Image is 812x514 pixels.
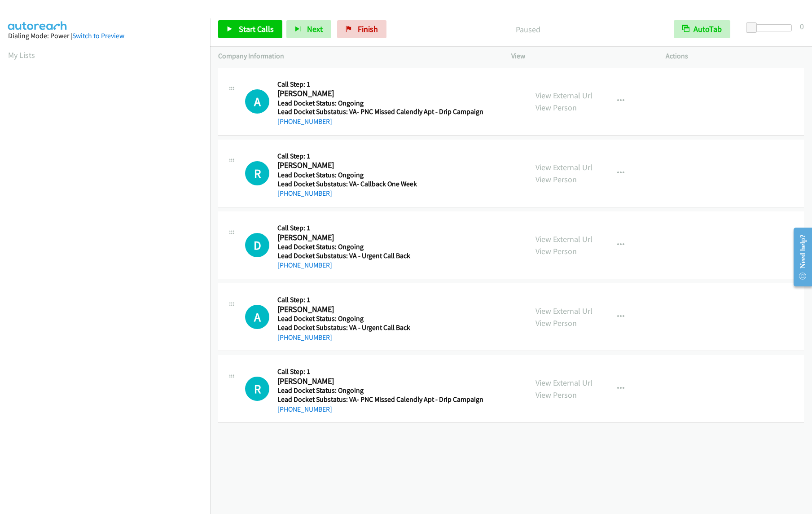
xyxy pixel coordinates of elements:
[277,261,332,269] a: [PHONE_NUMBER]
[286,20,331,38] button: Next
[666,51,804,62] p: Actions
[277,99,483,108] h5: Lead Docket Status: Ongoing
[277,304,480,315] h2: [PERSON_NAME]
[277,233,480,243] h2: [PERSON_NAME]
[358,24,378,34] span: Finish
[535,378,593,388] a: View External Url
[8,50,35,60] a: My Lists
[277,224,480,233] h5: Call Step: 1
[8,69,210,496] iframe: Dialpad
[674,20,730,38] button: AutoTab
[399,23,658,35] p: Paused
[277,160,480,171] h2: [PERSON_NAME]
[277,180,480,189] h5: Lead Docket Substatus: VA- Callback One Week
[245,89,269,114] h1: A
[277,152,480,161] h5: Call Step: 1
[72,31,124,40] a: Switch to Preview
[218,51,495,62] p: Company Information
[786,221,812,293] iframe: Resource Center
[245,233,269,257] div: The call is yet to be attempted
[277,295,480,304] h5: Call Step: 1
[751,24,792,31] div: Delay between calls (in seconds)
[535,174,577,185] a: View Person
[277,314,480,323] h5: Lead Docket Status: Ongoing
[245,161,269,185] h1: R
[277,386,483,395] h5: Lead Docket Status: Ongoing
[245,305,269,329] div: The call is yet to be attempted
[277,405,332,413] a: [PHONE_NUMBER]
[277,107,483,116] h5: Lead Docket Substatus: VA- PNC Missed Calendly Apt - Drip Campaign
[277,171,480,180] h5: Lead Docket Status: Ongoing
[245,377,269,401] div: The call is yet to be attempted
[245,89,269,114] div: The call is yet to be attempted
[535,90,593,101] a: View External Url
[535,318,577,328] a: View Person
[245,305,269,329] h1: A
[277,117,332,126] a: [PHONE_NUMBER]
[277,367,483,376] h5: Call Step: 1
[337,20,386,38] a: Finish
[8,31,202,41] div: Dialing Mode: Power |
[245,161,269,185] div: The call is yet to be attempted
[277,189,332,198] a: [PHONE_NUMBER]
[535,390,577,400] a: View Person
[535,102,577,113] a: View Person
[277,333,332,342] a: [PHONE_NUMBER]
[277,376,480,387] h2: [PERSON_NAME]
[277,88,480,99] h2: [PERSON_NAME]
[245,377,269,401] h1: R
[277,80,483,89] h5: Call Step: 1
[277,395,483,404] h5: Lead Docket Substatus: VA- PNC Missed Calendly Apt - Drip Campaign
[218,20,282,38] a: Start Calls
[535,162,593,172] a: View External Url
[535,234,593,244] a: View External Url
[277,323,480,332] h5: Lead Docket Substatus: VA - Urgent Call Back
[239,24,274,34] span: Start Calls
[800,20,804,32] div: 0
[307,24,323,34] span: Next
[535,246,577,256] a: View Person
[277,251,480,260] h5: Lead Docket Substatus: VA - Urgent Call Back
[277,242,480,251] h5: Lead Docket Status: Ongoing
[535,306,593,316] a: View External Url
[511,51,650,62] p: View
[245,233,269,257] h1: D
